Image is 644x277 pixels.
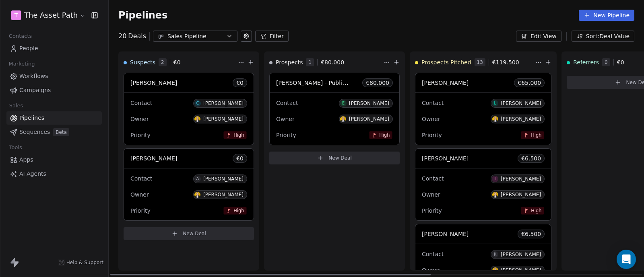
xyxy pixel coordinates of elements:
span: T [14,11,18,19]
span: Workflows [19,72,48,80]
span: [PERSON_NAME] - Published Leaders Pitch [276,79,395,86]
img: D [492,116,498,122]
div: [PERSON_NAME] [203,101,244,106]
span: Sequences [19,128,50,136]
div: K [494,251,497,258]
img: D [194,116,200,122]
div: [PERSON_NAME]€65.000ContactL[PERSON_NAME]OwnerD[PERSON_NAME]PriorityHigh [415,73,551,145]
span: Owner [130,191,149,198]
div: [PERSON_NAME] [501,252,541,257]
div: L [494,100,496,107]
img: D [492,192,498,198]
span: High [233,132,244,138]
span: € 0 [236,154,244,162]
span: Deals [128,31,146,41]
span: The Asset Path [24,10,78,21]
span: Beta [53,128,69,136]
span: Sales [6,100,27,112]
span: High [531,207,542,213]
span: Contacts [5,30,35,42]
div: [PERSON_NAME] [349,101,389,106]
button: New Deal [124,227,254,240]
a: AI Agents [6,167,102,181]
span: High [379,132,390,138]
span: Owner [276,116,295,122]
span: Pipelines [19,114,44,122]
span: High [531,132,542,138]
span: New Deal [328,155,352,161]
span: Pipelines [118,10,167,21]
span: Contact [422,100,444,106]
span: Help & Support [66,259,103,266]
span: Prospects Pitched [421,58,471,66]
a: SequencesBeta [6,125,102,139]
a: People [6,42,102,55]
div: Open Intercom Messenger [617,250,636,269]
span: 1 [306,58,314,66]
div: [PERSON_NAME] [501,116,541,122]
span: 0 [602,58,610,66]
div: Sales Pipeline [167,32,223,41]
span: Owner [422,191,440,198]
span: Owner [130,116,149,122]
div: Prospects1€80.000 [269,52,382,73]
span: Contact [422,251,444,257]
div: [PERSON_NAME] [203,176,244,182]
span: 13 [475,58,485,66]
button: Filter [255,31,289,42]
span: People [19,44,38,53]
button: TThe Asset Path [10,8,86,22]
div: [PERSON_NAME]€0ContactC[PERSON_NAME]OwnerD[PERSON_NAME]PriorityHigh [124,73,254,145]
span: Priority [422,207,442,214]
div: Prospects Pitched13€119.500 [415,52,534,73]
img: D [340,116,346,122]
div: [PERSON_NAME] [349,116,389,122]
span: High [233,207,244,213]
span: Contact [422,175,444,182]
div: 20 [118,31,146,41]
span: Referrers [573,58,599,66]
div: [PERSON_NAME] [203,116,244,122]
span: Owner [422,267,440,273]
span: € 6.500 [521,154,541,162]
span: [PERSON_NAME] [422,155,469,162]
span: Contact [130,175,152,182]
div: [PERSON_NAME]€0ContactA[PERSON_NAME]OwnerD[PERSON_NAME]PriorityHigh [124,148,254,221]
div: [PERSON_NAME] [203,192,244,197]
span: [PERSON_NAME] [130,80,177,86]
span: Priority [130,132,151,138]
a: Workflows [6,70,102,83]
div: [PERSON_NAME]€6.500ContactT[PERSON_NAME]OwnerD[PERSON_NAME]PriorityHigh [415,148,551,221]
span: € 80.000 [366,79,389,87]
span: Prospects [276,58,303,66]
span: Contact [276,100,298,106]
div: A [196,176,199,182]
button: Sort: Deal Value [572,31,634,42]
div: E [342,100,345,107]
img: D [492,267,498,273]
span: Campaigns [19,86,51,94]
button: Edit View [516,31,561,42]
span: AI Agents [19,170,46,178]
span: € 0 [173,58,181,66]
a: Help & Support [58,259,103,266]
div: T [494,176,496,182]
span: Priority [130,207,151,214]
span: € 119.500 [492,58,519,66]
a: Pipelines [6,111,102,125]
span: [PERSON_NAME] [422,80,469,86]
span: Owner [422,116,440,122]
span: € 6.500 [521,230,541,238]
div: [PERSON_NAME] [501,101,541,106]
span: [PERSON_NAME] [422,231,469,237]
div: C [196,100,199,107]
a: Apps [6,153,102,166]
div: [PERSON_NAME] [501,267,541,273]
button: New Deal [269,152,400,164]
span: Contact [130,100,152,106]
span: New Deal [183,230,206,237]
span: € 80.000 [321,58,344,66]
img: D [194,192,200,198]
span: [PERSON_NAME] [130,155,177,162]
span: € 0 [236,79,244,87]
